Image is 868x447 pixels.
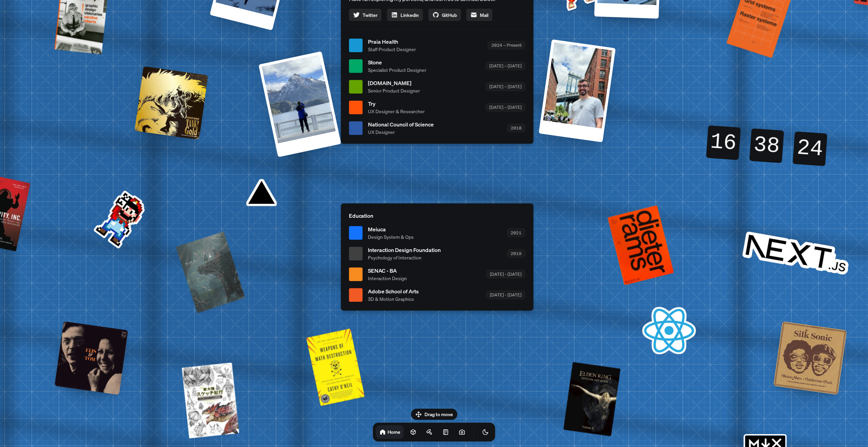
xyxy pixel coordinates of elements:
span: Praia Health [368,38,416,46]
button: Toggle Theme [479,425,492,439]
span: 3D & Motion Graphics [368,295,419,303]
span: Mail [480,11,488,18]
span: UX Designer [368,129,434,136]
div: 2021 [507,229,525,237]
h1: Home [388,429,400,435]
div: [DATE] – [DATE] [486,82,525,91]
div: 24 [793,131,827,166]
a: Home [376,425,404,439]
span: Interaction Design Foundation [368,246,441,254]
div: 2024 – Present [488,41,525,50]
a: GitHub [428,9,461,21]
a: Linkedin [387,9,423,21]
div: 2018 [507,124,525,132]
a: Twitter [349,9,381,21]
span: National Council of Science [368,120,434,129]
div: [DATE] - [DATE] [486,270,525,278]
span: Interaction Design [368,275,407,282]
div: [DATE] – [DATE] [486,62,525,70]
span: Staff Product Designer [368,46,416,53]
span: UX Designer & Researcher [368,108,425,115]
span: Design System & Ops [368,233,414,240]
span: Senior Product Designer [368,87,420,94]
span: Adobe School of Arts [368,287,419,295]
div: [DATE] - [DATE] [486,291,525,299]
span: Twitter [362,11,377,18]
span: Psychology of Interaction [368,254,441,261]
span: SENAC - BA [368,267,407,275]
div: [DATE] – [DATE] [486,103,525,112]
span: Specialist Product Designer [368,66,426,74]
span: Stone [368,58,426,66]
span: Try [368,100,425,108]
div: 2019 [507,249,525,258]
span: [DOMAIN_NAME] [368,79,420,87]
span: GitHub [442,11,457,18]
span: Linkedin [400,11,419,18]
a: Mail [466,9,492,21]
p: Education [349,212,525,220]
span: Meiuca [368,225,414,233]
